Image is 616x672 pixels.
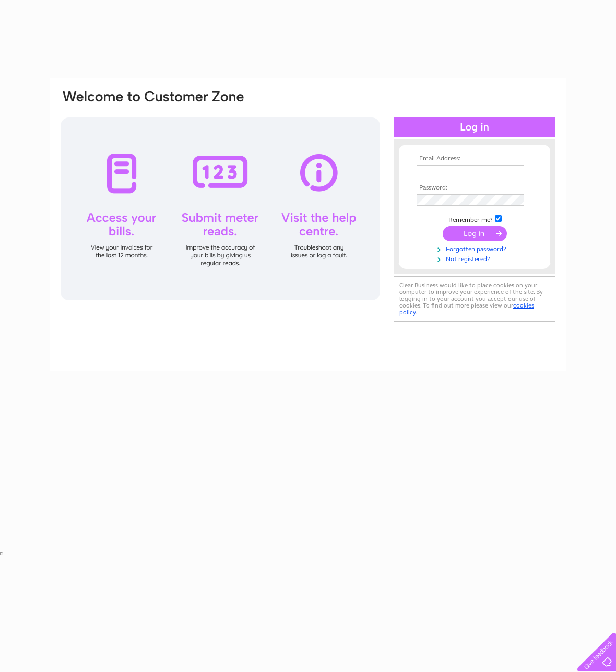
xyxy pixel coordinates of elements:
[414,184,535,192] th: Password:
[394,276,555,322] div: Clear Business would like to place cookies on your computer to improve your experience of the sit...
[417,243,535,253] a: Forgotten password?
[443,226,507,241] input: Submit
[399,302,534,316] a: cookies policy
[417,253,535,263] a: Not registered?
[414,214,535,224] td: Remember me?
[414,155,535,162] th: Email Address:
